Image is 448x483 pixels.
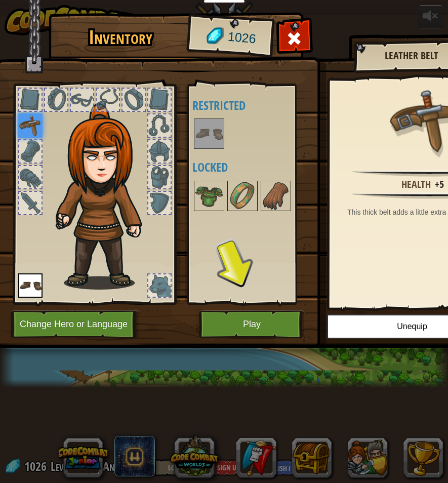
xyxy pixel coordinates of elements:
span: 1026 [227,28,257,48]
div: Health [401,177,431,192]
h1: Inventory [56,27,185,48]
h4: Restricted [192,99,319,112]
h4: Locked [192,160,319,174]
img: portrait.png [195,119,223,148]
img: portrait.png [195,182,223,210]
div: +5 [435,177,444,192]
img: hair_f2.png [51,103,160,290]
img: portrait.png [262,182,290,210]
img: portrait.png [18,113,43,138]
img: portrait.png [18,273,43,298]
button: Play [199,310,305,338]
img: portrait.png [228,182,257,210]
button: Change Hero or Language [11,310,139,338]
